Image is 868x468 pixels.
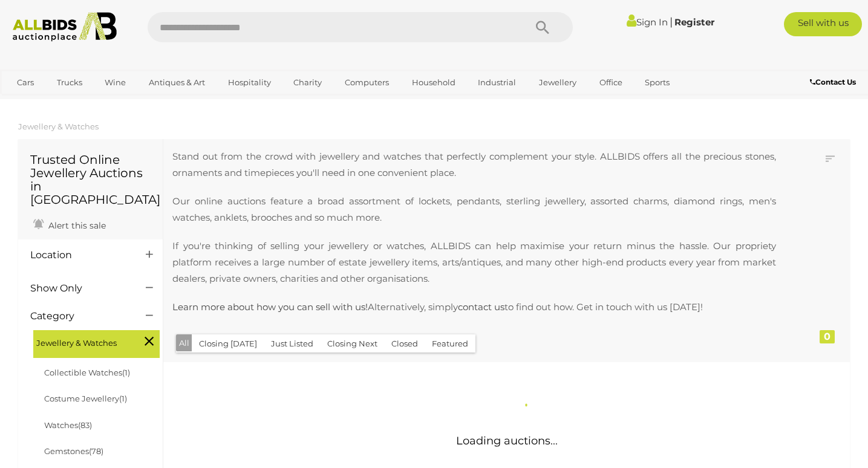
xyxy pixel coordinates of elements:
[810,77,856,86] b: Contact Us
[7,12,123,42] img: Allbids.com.au
[192,334,264,353] button: Closing [DATE]
[30,215,109,233] a: Alert this sale
[9,73,42,93] a: Cars
[286,73,330,93] a: Charity
[30,153,151,206] h1: Trusted Online Jewellery Auctions in [GEOGRAPHIC_DATA]
[404,73,463,93] a: Household
[9,93,111,112] a: [GEOGRAPHIC_DATA]
[36,333,127,350] span: Jewellery & Watches
[122,368,130,377] span: (1)
[670,15,673,28] span: |
[784,12,861,36] a: Sell with us
[172,193,776,226] p: Our online auctions feature a broad assortment of lockets, pendants, sterling jewellery, assorted...
[89,446,103,456] span: (78)
[627,16,668,28] a: Sign In
[172,148,776,181] p: Stand out from the crowd with jewellery and watches that perfectly complement your style. ALLBIDS...
[512,12,573,42] button: Search
[531,73,584,93] a: Jewellery
[470,73,524,93] a: Industrial
[592,73,630,93] a: Office
[78,420,92,430] span: (83)
[119,394,127,403] span: (1)
[384,334,425,353] button: Closed
[458,301,504,313] a: contact us
[264,334,321,353] button: Just Listed
[30,250,128,261] h4: Location
[18,122,99,131] a: Jewellery & Watches
[45,220,106,231] span: Alert this sale
[820,330,835,343] div: 0
[141,73,213,93] a: Antiques & Art
[97,73,134,93] a: Wine
[176,334,192,352] button: All
[44,446,103,456] a: Gemstones(78)
[30,283,128,294] h4: Show Only
[810,76,859,89] a: Contact Us
[172,299,776,315] p: Alternatively, simply to find out how. Get in touch with us [DATE]!
[44,420,92,430] a: Watches(83)
[456,434,558,447] span: Loading auctions...
[44,368,130,377] a: Collectible Watches(1)
[172,238,776,287] p: If you're thinking of selling your jewellery or watches, ALLBIDS can help maximise your return mi...
[44,394,127,403] a: Costume Jewellery(1)
[172,301,368,313] a: Learn more about how you can sell with us!
[425,334,475,353] button: Featured
[337,73,397,93] a: Computers
[220,73,279,93] a: Hospitality
[49,73,90,93] a: Trucks
[320,334,385,353] button: Closing Next
[637,73,677,93] a: Sports
[674,16,714,28] a: Register
[30,311,128,322] h4: Category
